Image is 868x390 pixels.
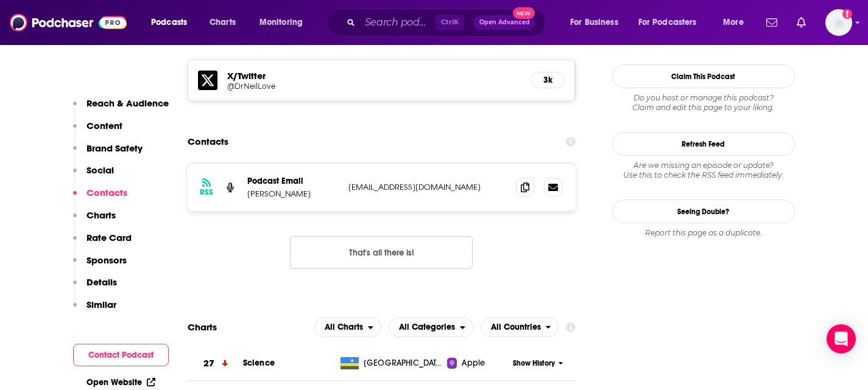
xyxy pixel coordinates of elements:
button: Contacts [73,187,127,209]
span: All Categories [399,323,455,332]
p: [EMAIL_ADDRESS][DOMAIN_NAME] [348,182,507,192]
span: Monitoring [259,14,303,31]
span: All Charts [325,323,363,332]
h2: Countries [481,318,559,337]
h5: X/Twitter [227,70,521,82]
button: open menu [314,318,381,337]
span: For Podcasters [638,14,697,31]
span: Show History [513,358,555,369]
h2: Contacts [188,130,228,153]
div: Report this page as a duplicate. [612,228,795,238]
span: Do you host or manage this podcast? [612,93,795,103]
a: Charts [202,13,243,32]
span: Rwanda [364,357,443,369]
img: User Profile [825,9,852,36]
p: Reach & Audience [86,97,169,109]
button: Details [73,276,117,299]
span: New [513,7,535,19]
div: Claim and edit this page to your liking. [612,93,795,113]
button: Show History [509,358,567,369]
a: Apple [447,357,509,369]
a: @DrNeilLove [227,82,521,91]
input: Search podcasts, credits, & more... [360,13,436,32]
h5: 3k [541,75,554,85]
button: Social [73,164,114,187]
button: open menu [562,13,633,32]
div: Are we missing an episode or update? Use this to check the RSS feed immediately. [612,161,795,180]
p: [PERSON_NAME] [247,189,339,199]
span: Charts [210,14,236,31]
h2: Categories [389,318,473,337]
a: Science [243,358,275,368]
p: Social [86,164,114,176]
button: open menu [481,318,559,337]
h3: 27 [203,357,214,371]
button: Brand Safety [73,142,143,165]
button: open menu [143,13,203,32]
p: Similar [86,299,116,310]
button: open menu [715,13,759,32]
p: Brand Safety [86,142,143,154]
svg: Add a profile image [842,9,852,19]
span: More [723,14,744,31]
span: Logged in as untitledpartners [825,9,852,36]
span: All Countries [491,323,541,332]
p: Charts [86,209,116,221]
button: Similar [73,299,116,321]
button: Sponsors [73,254,127,277]
a: Show notifications dropdown [761,12,782,33]
p: Contacts [86,187,127,198]
button: Nothing here. [290,236,473,269]
h5: @DrNeilLove [227,82,422,91]
p: Rate Card [86,232,132,243]
p: Sponsors [86,254,127,266]
p: Details [86,276,117,288]
a: Seeing Double? [612,200,795,223]
p: Content [86,120,122,131]
p: Podcast Email [247,176,339,186]
span: Podcasts [151,14,187,31]
h2: Charts [188,321,217,333]
img: Podchaser - Follow, Share and Rate Podcasts [10,11,127,34]
button: Contact Podcast [73,344,169,366]
span: Ctrl K [436,15,464,30]
span: Apple [462,357,485,369]
button: Charts [73,209,116,232]
h2: Platforms [314,318,381,337]
div: Open Intercom Messenger [827,324,856,353]
button: Claim This Podcast [612,64,795,88]
a: Open Website [86,377,155,388]
button: Refresh Feed [612,132,795,156]
div: Search podcasts, credits, & more... [338,9,557,37]
button: Rate Card [73,232,132,254]
button: open menu [389,318,473,337]
a: Show notifications dropdown [792,12,811,33]
button: Reach & Audience [73,97,169,120]
button: Content [73,120,122,142]
span: For Business [570,14,618,31]
a: [GEOGRAPHIC_DATA] [336,357,447,369]
button: open menu [251,13,319,32]
button: open menu [630,13,715,32]
h3: RSS [200,187,213,197]
button: Open AdvancedNew [474,15,535,30]
a: 27 [188,347,243,380]
button: Show profile menu [825,9,852,36]
span: Open Advanced [479,19,530,26]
